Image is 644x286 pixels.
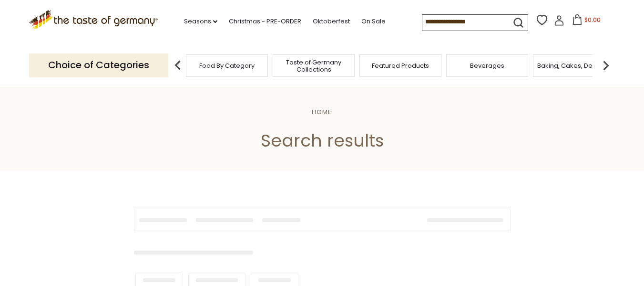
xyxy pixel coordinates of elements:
span: $0.00 [584,16,601,24]
a: Baking, Cakes, Desserts [537,62,611,69]
button: $0.00 [566,14,607,29]
p: Choice of Categories [29,53,168,77]
h1: Search results [30,130,614,151]
a: Home [312,107,332,117]
a: Taste of Germany Collections [276,59,352,73]
img: previous arrow [168,56,187,75]
img: next arrow [596,56,615,75]
a: On Sale [361,16,386,27]
a: Featured Products [372,62,429,69]
a: Oktoberfest [313,16,350,27]
a: Christmas - PRE-ORDER [229,16,301,27]
a: Seasons [184,16,217,27]
a: Food By Category [199,62,255,69]
a: Beverages [470,62,504,69]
